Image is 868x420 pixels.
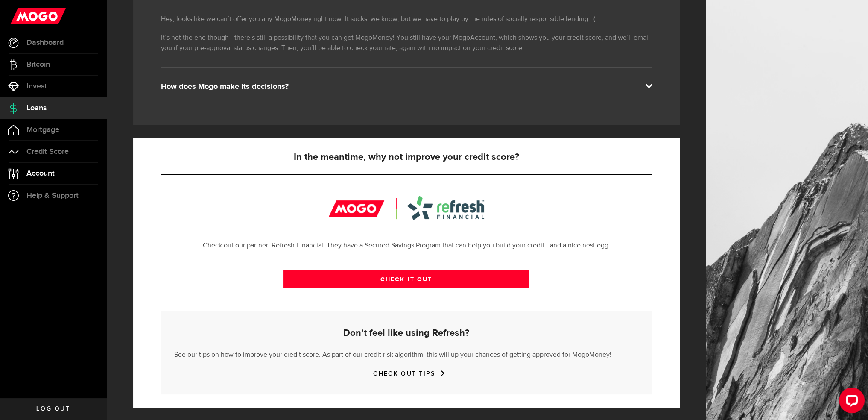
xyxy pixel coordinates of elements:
span: Account [26,170,55,177]
iframe: LiveChat chat widget [832,384,868,420]
h5: In the meantime, why not improve your credit score? [161,152,652,162]
span: Bitcoin [26,61,50,68]
p: Check out our partner, Refresh Financial. They have a Secured Savings Program that can help you b... [161,241,652,251]
span: Mortgage [26,126,59,134]
span: Loans [26,104,47,112]
h5: Don’t feel like using Refresh? [174,328,639,338]
div: How does Mogo make its decisions? [161,82,652,92]
span: Dashboard [26,39,64,47]
p: See our tips on how to improve your credit score. As part of our credit risk algorithm, this will... [174,348,639,360]
a: CHECK OUT TIPS [373,370,439,377]
span: Log out [36,406,70,412]
span: Help & Support [26,192,79,200]
p: It’s not the end though—there’s still a possibility that you can get MogoMoney! You still have yo... [161,33,652,53]
span: Credit Score [26,148,69,156]
span: Invest [26,82,47,90]
p: Hey, looks like we can’t offer you any MogoMoney right now. It sucks, we know, but we have to pla... [161,14,652,24]
a: CHECK IT OUT [283,270,529,288]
